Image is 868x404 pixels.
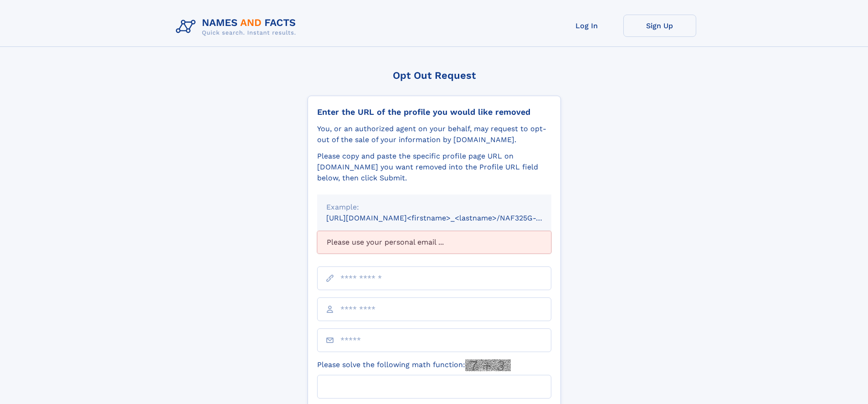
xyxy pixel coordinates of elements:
label: Please solve the following math function: [317,359,511,371]
div: Opt Out Request [308,70,561,81]
div: You, or an authorized agent on your behalf, may request to opt-out of the sale of your informatio... [317,123,551,145]
small: [URL][DOMAIN_NAME]<firstname>_<lastname>/NAF325G-xxxxxxxx [326,214,569,222]
div: Example: [326,202,542,213]
div: Please use your personal email ... [317,231,551,254]
img: Logo Names and Facts [172,15,303,39]
a: Log In [550,15,623,37]
div: Please copy and paste the specific profile page URL on [DOMAIN_NAME] you want removed into the Pr... [317,151,551,184]
a: Sign Up [623,15,696,37]
div: Enter the URL of the profile you would like removed [317,107,551,117]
